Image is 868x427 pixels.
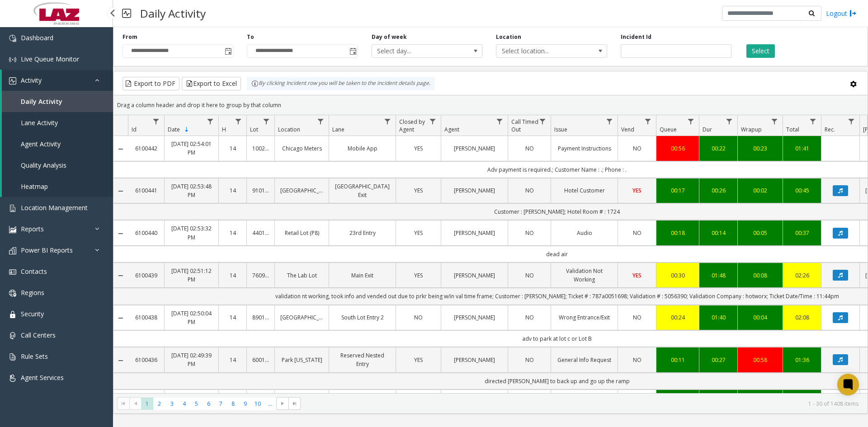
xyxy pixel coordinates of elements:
a: [PERSON_NAME] [447,229,502,237]
a: 440110 [252,229,269,237]
span: Power BI Reports [21,246,73,254]
span: Contacts [21,267,47,276]
span: Page 8 [227,398,239,410]
a: 23rd Entry [335,229,390,237]
span: YES [632,187,642,194]
span: Page 3 [166,398,178,410]
a: 00:04 [743,313,777,322]
span: Toggle popup [348,45,358,57]
a: [PERSON_NAME] [447,186,502,195]
a: 00:26 [705,186,732,195]
a: YES [401,144,435,153]
h3: Daily Activity [136,2,210,24]
a: Id Filter Menu [150,115,162,127]
a: Collapse Details [113,272,128,279]
span: NO [633,356,642,364]
img: pageIcon [122,2,131,24]
span: Queue [660,126,677,133]
a: 760912 [252,271,269,280]
span: Activity [21,76,42,84]
a: 910133 [252,186,269,195]
kendo-pager-info: 1 - 30 of 1408 items [306,400,859,408]
span: YES [414,145,423,152]
a: Validation Not Working [557,267,612,284]
div: Drag a column header and drop it here to group by that column [113,97,868,113]
a: 00:02 [743,186,777,195]
a: Lane Activity [2,112,113,133]
span: Go to the next page [279,400,286,407]
div: 01:36 [788,356,816,364]
span: YES [414,187,423,194]
span: Go to the last page [288,397,301,410]
a: General Info Request [557,356,612,364]
a: Hotel Customer [557,186,612,195]
span: NO [633,145,642,152]
a: 01:41 [788,144,816,153]
a: NO [514,186,545,195]
span: Select location... [496,45,585,57]
a: [GEOGRAPHIC_DATA] [280,186,323,195]
span: Page 7 [215,398,227,410]
a: Collapse Details [113,188,128,195]
span: YES [414,229,423,237]
span: Toggle popup [223,45,233,57]
a: 14 [224,356,241,364]
label: Location [496,33,521,41]
span: Wrapup [741,126,762,133]
a: NO [514,144,545,153]
a: Collapse Details [113,357,128,364]
span: Go to the next page [276,397,288,410]
a: 00:27 [705,356,732,364]
img: 'icon' [9,226,16,233]
a: Reserved Nested Entry [335,351,390,368]
a: YES [401,356,435,364]
button: Select [746,44,775,58]
a: 00:45 [788,186,816,195]
a: H Filter Menu [232,115,245,127]
a: Park [US_STATE] [280,356,323,364]
img: 'icon' [9,268,16,276]
a: Collapse Details [113,145,128,153]
a: Queue Filter Menu [685,115,697,127]
a: Wrapup Filter Menu [769,115,781,127]
span: Call Timed Out [511,118,538,133]
a: NO [623,356,651,364]
a: [PERSON_NAME] [447,313,502,322]
img: logout [849,9,857,18]
span: Lane [332,126,344,133]
a: Mobile App [335,144,390,153]
a: YES [401,186,435,195]
a: 14 [224,313,241,322]
a: Collapse Details [113,314,128,322]
a: Vend Filter Menu [642,115,654,127]
a: Collapse Details [113,230,128,237]
a: Main Exit [335,271,390,280]
a: 00:18 [662,229,693,237]
div: 00:17 [662,186,693,195]
a: Call Timed Out Filter Menu [537,115,549,127]
a: Daily Activity [2,91,113,112]
a: [GEOGRAPHIC_DATA] [280,313,323,322]
a: [DATE] 02:49:39 PM [170,351,213,368]
div: By clicking Incident row you will be taken to the incident details page. [247,77,435,90]
span: Lot [250,126,258,133]
a: Chicago Meters [280,144,323,153]
a: 00:08 [743,271,777,280]
a: Closed by Agent Filter Menu [427,115,439,127]
a: 00:37 [788,229,816,237]
a: YES [401,271,435,280]
button: Export to PDF [123,77,179,90]
a: Payment Instructions [557,144,612,153]
img: infoIcon.svg [251,80,259,87]
span: Go to the last page [291,400,298,407]
span: Dur [703,126,712,133]
a: 600158 [252,356,269,364]
div: 00:58 [743,356,777,364]
span: Page 10 [252,398,264,410]
img: 'icon' [9,247,16,254]
div: 00:05 [743,229,777,237]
